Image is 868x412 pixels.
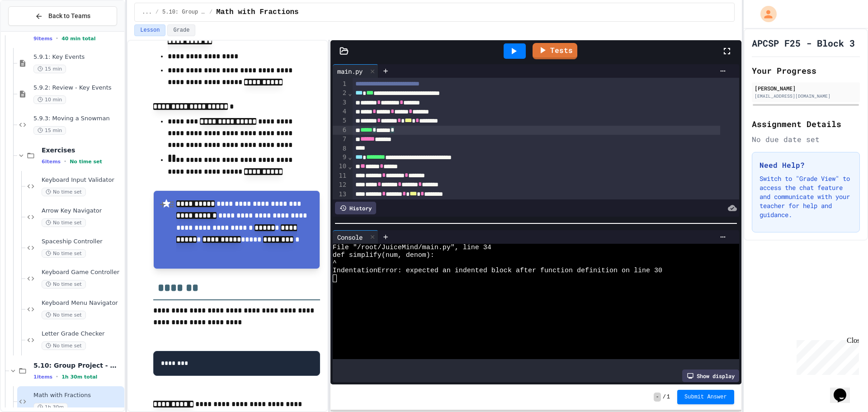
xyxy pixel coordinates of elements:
[333,244,491,251] span: File "/root/JuiceMind/main.py", line 34
[793,336,859,375] iframe: chat widget
[682,369,739,382] div: Show display
[4,4,62,57] div: Chat with us now!Close
[333,267,662,275] span: IndentationError: expected an indented block after function definition on line 30
[42,269,123,276] span: Keyboard Game Controller
[156,9,159,16] span: /
[216,7,298,18] span: Math with Fractions
[56,35,58,42] span: •
[42,238,123,246] span: Spaceship Controller
[61,36,95,42] span: 40 min total
[33,374,52,380] span: 1 items
[42,188,86,196] span: No time set
[134,24,165,36] button: Lesson
[333,171,348,180] div: 11
[33,115,123,123] span: 5.9.3: Moving a Snowman
[333,66,367,76] div: main.py
[42,207,123,215] span: Arrow Key Navigator
[333,230,378,244] div: Console
[333,153,348,162] div: 9
[333,190,348,199] div: 13
[663,393,666,401] span: /
[333,232,367,242] div: Console
[333,199,348,208] div: 14
[209,9,212,16] span: /
[667,393,670,401] span: 1
[42,299,123,307] span: Keyboard Menu Navigator
[752,118,860,130] h2: Assignment Details
[333,64,378,78] div: main.py
[333,89,348,98] div: 2
[755,84,857,92] div: [PERSON_NAME]
[333,126,348,135] div: 6
[333,251,434,259] span: def simplify(num, denom):
[56,373,58,380] span: •
[751,4,779,24] div: My Account
[42,249,86,258] span: No time set
[348,90,352,97] span: Fold line
[759,174,852,219] p: Switch to "Grade View" to access the chat feature and communicate with your teacher for help and ...
[33,65,66,73] span: 15 min
[33,361,123,369] span: 5.10: Group Project - Math with Fractions
[752,134,860,145] div: No due date set
[333,135,348,144] div: 7
[48,11,90,21] span: Back to Teams
[42,341,86,350] span: No time set
[33,36,52,42] span: 9 items
[70,159,102,165] span: No time set
[533,43,577,59] a: Tests
[333,107,348,116] div: 4
[33,126,66,135] span: 15 min
[42,311,86,319] span: No time set
[830,376,859,403] iframe: chat widget
[33,392,123,399] span: Math with Fractions
[8,6,117,26] button: Back to Teams
[333,144,348,153] div: 8
[348,153,352,161] span: Fold line
[333,116,348,125] div: 5
[33,95,66,104] span: 10 min
[42,146,123,154] span: Exercises
[684,393,727,401] span: Submit Answer
[333,180,348,189] div: 12
[33,84,123,92] span: 5.9.2: Review - Key Events
[42,330,123,338] span: Letter Grade Checker
[755,93,857,99] div: [EMAIL_ADDRESS][DOMAIN_NAME]
[759,160,852,170] h3: Need Help?
[162,9,206,16] span: 5.10: Group Project - Math with Fractions
[33,403,68,412] span: 1h 30m
[42,218,86,227] span: No time set
[333,98,348,107] div: 3
[42,280,86,289] span: No time set
[752,64,860,77] h2: Your Progress
[335,202,376,214] div: History
[33,53,123,61] span: 5.9.1: Key Events
[333,162,348,171] div: 10
[42,176,123,184] span: Keyboard Input Validator
[333,80,348,89] div: 1
[42,159,61,165] span: 6 items
[61,374,97,380] span: 1h 30m total
[167,24,195,36] button: Grade
[348,163,352,170] span: Fold line
[142,9,152,16] span: ...
[654,393,660,402] span: -
[333,259,337,267] span: ^
[752,37,855,49] h1: APCSP F25 - Block 3
[64,158,66,165] span: •
[677,390,734,404] button: Submit Answer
